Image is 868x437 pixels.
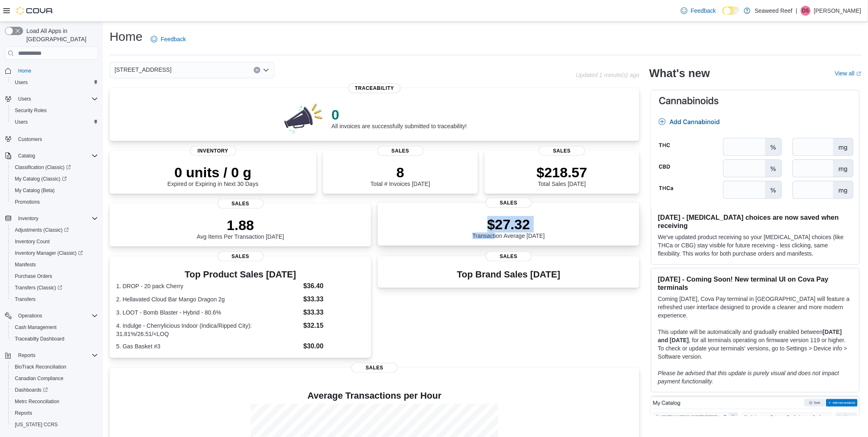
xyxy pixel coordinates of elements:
button: Open list of options [263,67,269,73]
button: Traceabilty Dashboard [8,333,101,345]
input: Dark Mode [723,7,740,15]
span: Traceabilty Dashboard [15,336,64,342]
span: Adjustments (Classic) [15,227,69,233]
dd: $32.15 [303,321,365,331]
a: Promotions [12,197,43,207]
button: Transfers [8,294,101,305]
div: David Schwab [801,6,811,16]
span: Catalog [15,151,98,161]
dt: 3. LOOT - Bomb Blaster - Hybrid - 80.6% [116,308,300,317]
h3: [DATE] - [MEDICAL_DATA] choices are now saved when receiving [658,213,853,230]
a: BioTrack Reconciliation [12,362,70,372]
a: Purchase Orders [12,271,56,281]
p: Seaweed Reef [755,6,793,16]
span: Purchase Orders [15,273,52,280]
span: Cash Management [15,324,56,331]
a: My Catalog (Classic) [8,173,101,185]
span: Sales [218,199,264,209]
em: Please be advised that this update is purely visual and does not impact payment functionality. [658,370,839,385]
p: 8 [371,164,430,181]
span: Promotions [12,197,98,207]
button: Reports [15,350,39,360]
a: Classification (Classic) [8,162,101,173]
span: Security Roles [12,106,98,115]
div: Total # Invoices [DATE] [371,164,430,187]
span: Security Roles [15,107,47,114]
span: [US_STATE] CCRS [15,421,58,428]
span: Reports [15,410,32,416]
div: Expired or Expiring in Next 30 Days [167,164,258,187]
button: Purchase Orders [8,270,101,282]
p: 0 units / 0 g [167,164,258,181]
button: Catalog [15,151,38,161]
a: Traceabilty Dashboard [12,334,68,344]
a: Adjustments (Classic) [8,224,101,236]
span: Users [12,117,98,127]
span: My Catalog (Classic) [15,176,67,182]
span: Sales [539,146,585,156]
span: Canadian Compliance [15,375,63,382]
span: My Catalog (Classic) [12,174,98,184]
a: Reports [12,408,35,418]
button: Users [2,93,101,105]
span: Operations [18,312,42,319]
span: Sales [377,146,423,156]
span: Adjustments (Classic) [12,225,98,235]
button: Clear input [254,67,260,73]
a: [US_STATE] CCRS [12,420,61,430]
button: Operations [15,311,46,321]
button: Users [8,116,101,128]
a: Cash Management [12,322,60,332]
div: Transaction Average [DATE] [473,216,545,239]
a: Dashboards [12,385,51,395]
div: All invoices are successfully submitted to traceability! [332,106,467,129]
span: Users [12,78,98,87]
span: Transfers [15,296,35,303]
button: My Catalog (Beta) [8,185,101,196]
span: Purchase Orders [12,271,98,281]
a: View allExternal link [835,70,861,77]
button: Users [8,77,101,88]
span: Classification (Classic) [12,162,98,172]
span: Reports [18,352,35,359]
span: Users [18,96,31,102]
span: Transfers (Classic) [15,284,62,291]
dd: $33.33 [303,308,365,317]
span: Dashboards [12,385,98,395]
p: $27.32 [473,216,545,233]
button: Canadian Compliance [8,373,101,384]
a: Canadian Compliance [12,374,67,383]
span: BioTrack Reconciliation [15,364,66,370]
button: Inventory [15,214,42,223]
span: Inventory Count [12,237,98,247]
a: Transfers [12,294,39,304]
button: Metrc Reconciliation [8,396,101,407]
dd: $33.33 [303,294,365,304]
dd: $36.40 [303,281,365,291]
span: Traceability [349,83,401,93]
span: BioTrack Reconciliation [12,362,98,372]
span: Inventory Count [15,238,50,245]
span: DS [802,6,810,16]
span: Inventory [190,146,236,156]
a: Classification (Classic) [12,162,74,172]
a: Inventory Count [12,237,53,247]
a: Adjustments (Classic) [12,225,72,235]
a: My Catalog (Classic) [12,174,70,184]
span: Inventory Manager (Classic) [15,250,83,256]
span: Classification (Classic) [15,164,71,171]
h4: Average Transactions per Hour [116,391,633,401]
button: Manifests [8,259,101,270]
img: Cova [16,7,54,15]
span: Users [15,94,98,104]
button: Security Roles [8,105,101,116]
a: Feedback [147,31,189,47]
span: Inventory [18,215,38,222]
a: Transfers (Classic) [12,283,66,293]
span: [STREET_ADDRESS] [115,65,171,75]
h1: Home [110,28,143,45]
strong: [DATE] and [DATE] [658,329,842,343]
button: Home [2,65,101,77]
span: My Catalog (Beta) [15,187,55,194]
svg: External link [856,71,861,76]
